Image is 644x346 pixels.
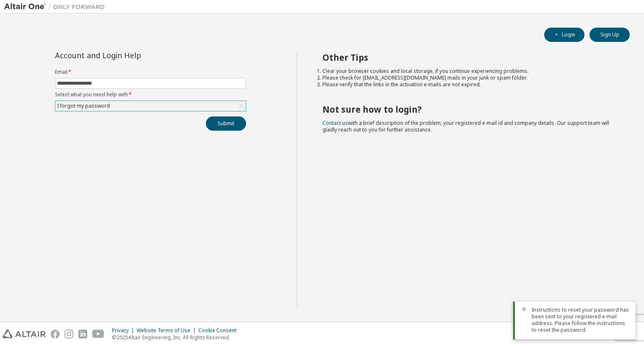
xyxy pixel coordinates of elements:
p: © 2025 Altair Engineering, Inc. All Rights Reserved. [112,334,241,341]
img: Altair One [4,3,109,11]
h2: Other Tips [322,52,615,63]
button: Submit [206,116,246,131]
div: I forgot my password [56,101,111,111]
img: youtube.svg [92,330,104,338]
label: Email [55,69,246,75]
img: altair_logo.svg [3,330,46,338]
li: Clear your browser cookies and local storage, if you continue experiencing problems. [322,68,615,75]
img: linkedin.svg [78,330,87,338]
div: Account and Login Help [55,52,208,59]
span: Instructions to reset your password has been sent to your registered e-mail address. Please follo... [532,307,629,333]
button: Login [544,28,584,42]
button: Sign Up [589,28,630,42]
div: Cookie Consent [198,327,241,334]
a: Contact us [322,119,348,127]
div: Privacy [112,327,137,334]
li: Please check for [EMAIL_ADDRESS][DOMAIN_NAME] mails in your junk or spam folder. [322,75,615,81]
div: Website Terms of Use [137,327,198,334]
img: facebook.svg [51,330,60,338]
label: Select what you need help with [55,91,246,98]
img: instagram.svg [65,330,73,338]
div: I forgot my password [55,101,246,111]
h2: Not sure how to login? [322,104,615,115]
li: Please verify that the links in the activation e-mails are not expired. [322,81,615,88]
span: with a brief description of the problem, your registered e-mail id and company details. Our suppo... [322,119,609,133]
